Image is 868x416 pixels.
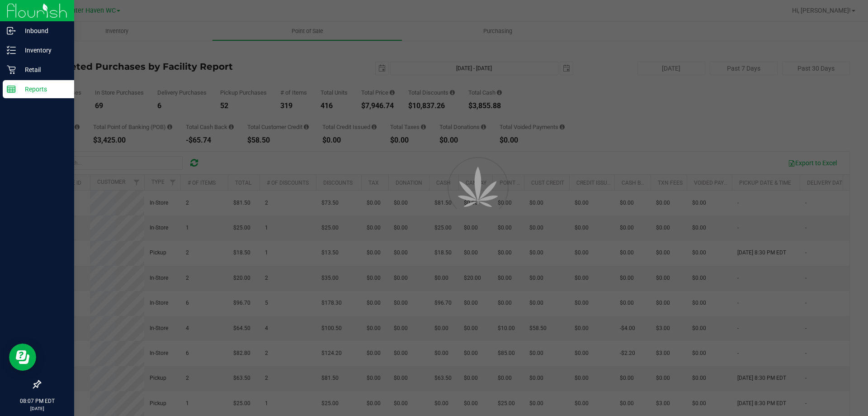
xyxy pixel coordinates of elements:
[7,85,16,94] inline-svg: Reports
[16,84,70,95] p: Reports
[7,65,16,74] inline-svg: Retail
[16,45,70,56] p: Inventory
[16,64,70,75] p: Retail
[9,344,36,371] iframe: Resource center
[7,46,16,55] inline-svg: Inventory
[16,25,70,36] p: Inbound
[4,405,70,412] p: [DATE]
[7,26,16,35] inline-svg: Inbound
[4,397,70,405] p: 08:07 PM EDT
